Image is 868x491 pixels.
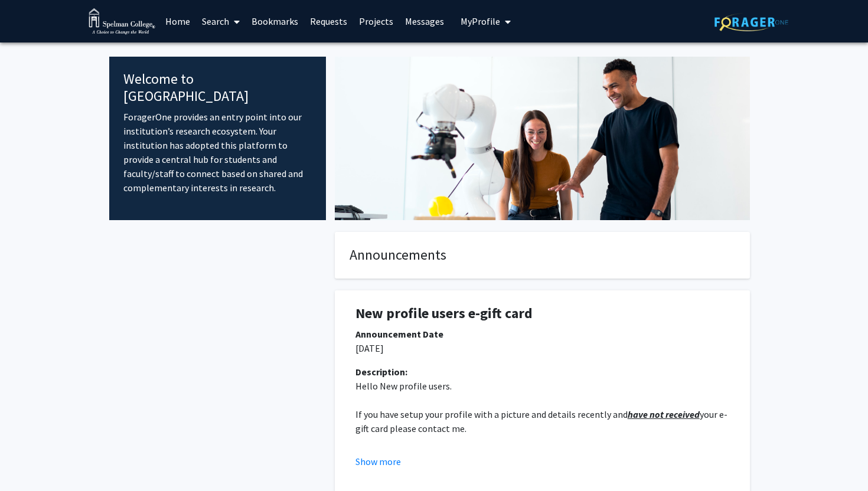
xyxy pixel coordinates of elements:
[335,57,750,220] img: Cover Image
[355,379,729,393] p: Hello New profile users.
[350,247,735,264] h4: Announcements
[461,15,500,27] span: My Profile
[399,1,450,42] a: Messages
[355,305,729,322] h1: New profile users e-gift card
[246,1,304,42] a: Bookmarks
[89,8,155,35] img: Spelman College Logo
[714,13,788,31] img: ForagerOne Logo
[355,454,401,469] button: Show more
[196,1,246,42] a: Search
[355,327,729,341] div: Announcement Date
[159,1,196,42] a: Home
[355,407,729,436] p: If you have setup your profile with a picture and details recently and your e-gift card please co...
[9,438,50,482] iframe: Chat
[304,1,353,42] a: Requests
[355,341,729,355] p: [DATE]
[123,71,312,105] h4: Welcome to [GEOGRAPHIC_DATA]
[353,1,399,42] a: Projects
[355,365,729,379] div: Description:
[628,408,700,420] u: have not received
[123,110,312,195] p: ForagerOne provides an entry point into our institution’s research ecosystem. Your institution ha...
